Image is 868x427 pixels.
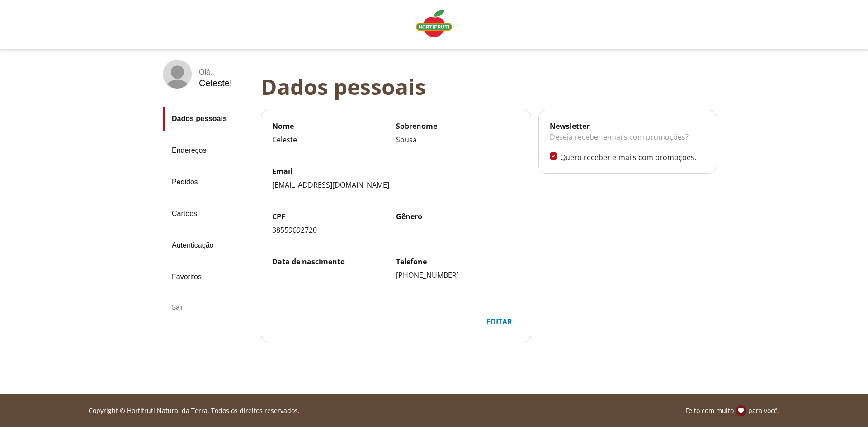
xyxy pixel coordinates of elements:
div: Olá , [199,68,232,76]
div: Newsletter [550,121,705,131]
div: 38559692720 [272,225,396,235]
a: Favoritos [163,265,254,289]
div: Celeste [272,135,396,145]
img: Logo [416,10,452,37]
label: Nome [272,121,396,131]
a: Pedidos [163,170,254,194]
p: Copyright © Hortifruti Natural da Terra. Todos os direitos reservados. [89,406,300,415]
div: [PHONE_NUMBER] [396,270,520,280]
img: amor [736,405,746,416]
a: Dados pessoais [163,107,254,131]
div: Celeste ! [199,78,232,89]
div: Dados pessoais [261,74,723,99]
a: Endereços [163,138,254,163]
label: CPF [272,211,396,221]
div: Deseja receber e-mails com promoções? [550,131,705,152]
label: Email [272,166,520,176]
p: Feito com muito para você. [685,405,779,416]
div: Linha de sessão [4,405,864,416]
a: Autenticação [163,233,254,258]
a: Cartões [163,202,254,226]
div: Editar [479,313,519,330]
label: Sobrenome [396,121,520,131]
div: Sousa [396,135,520,145]
div: [EMAIL_ADDRESS][DOMAIN_NAME] [272,180,520,190]
label: Quero receber e-mails com promoções. [560,152,705,162]
div: Sair [163,296,254,318]
button: Editar [479,313,520,331]
label: Gênero [396,211,520,221]
label: Telefone [396,257,520,267]
a: Logo [412,6,456,42]
label: Data de nascimento [272,257,396,267]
